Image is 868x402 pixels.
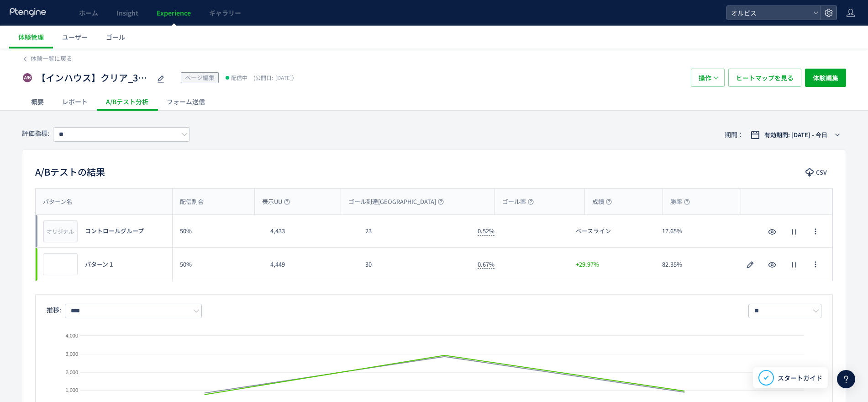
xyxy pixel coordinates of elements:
[576,260,599,269] span: +29.97%
[358,248,471,281] div: 30
[97,92,158,111] div: A/Bテスト分析
[106,32,125,42] span: ゴール
[263,215,358,247] div: 4,433
[655,248,741,281] div: 82.35%
[805,69,846,87] button: 体験編集
[43,198,72,206] span: パターン名
[35,165,105,179] h2: A/Bテストの結果
[764,130,827,139] span: 有効期間: [DATE] - 今日
[231,73,247,82] span: 配信中
[43,254,77,275] img: b6ded93acf3d5cf45b25c408b2b2201d1755683287241.jpeg
[43,220,77,242] div: オリジナル
[263,248,358,281] div: 4,449
[37,71,151,85] span: 【インハウス】クリア_331FV~Q1間ブロック変更
[576,227,611,236] span: ベースライン
[22,129,49,138] span: 評価指標:
[262,198,290,206] span: 表示UU
[725,127,744,142] span: 期間：
[180,198,204,206] span: 配信割合
[116,8,138,17] span: Insight
[691,69,725,87] button: 操作
[728,69,801,87] button: ヒートマップを見る
[65,370,78,375] text: 2,000
[358,215,471,247] div: 23
[778,373,822,383] span: スタートガイド
[22,92,53,111] div: 概要
[813,69,838,87] span: 体験編集
[85,227,144,236] span: コントロールグループ
[62,32,88,42] span: ユーザー
[47,305,61,314] span: 推移:
[209,8,241,17] span: ギャラリー
[745,128,846,142] button: 有効期間: [DATE] - 今日
[158,92,214,111] div: フォーム送信
[65,351,78,357] text: 3,000
[728,6,810,20] span: オルビス
[251,74,297,81] span: [DATE]）
[157,8,191,17] span: Experience
[65,333,78,338] text: 4,000
[655,215,741,247] div: 17.65%
[53,92,97,111] div: レポート
[592,198,612,206] span: 成績
[478,260,494,269] span: 0.67%
[85,260,113,269] span: パターン 1
[801,165,833,180] button: CSV
[736,69,794,87] span: ヒートマップを見る
[478,226,494,236] span: 0.52%
[79,8,98,17] span: ホーム
[18,32,44,42] span: 体験管理
[253,74,273,81] span: (公開日:
[65,387,78,393] text: 1,000
[348,198,444,206] span: ゴール到達[GEOGRAPHIC_DATA]
[185,73,215,82] span: ページ編集
[816,165,827,180] span: CSV
[31,54,72,63] span: 体験一覧に戻る
[699,69,711,87] span: 操作
[173,215,263,247] div: 50%
[670,198,690,206] span: 勝率
[502,198,534,206] span: ゴール率
[173,248,263,281] div: 50%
